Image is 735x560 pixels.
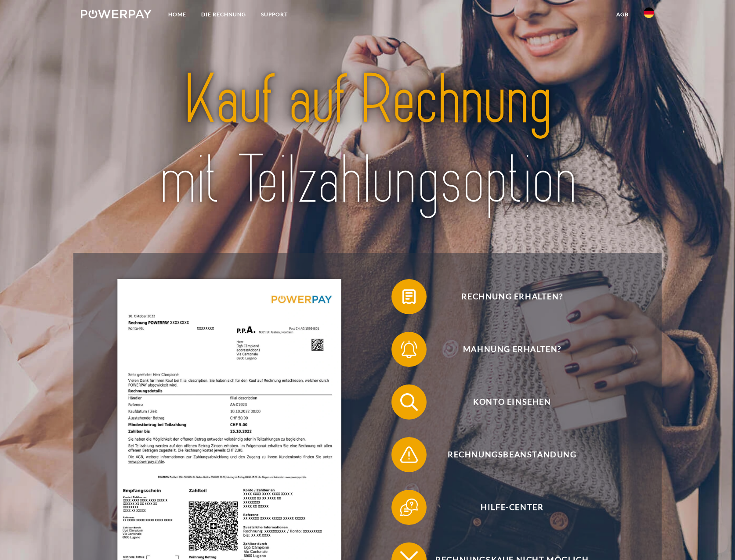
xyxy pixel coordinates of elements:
[405,279,620,314] span: Rechnung erhalten?
[405,490,620,525] span: Hilfe-Center
[700,525,728,553] iframe: Schaltfläche zum Öffnen des Messaging-Fensters
[405,437,620,472] span: Rechnungsbeanstandung
[391,437,620,472] button: Rechnungsbeanstandung
[391,332,620,367] button: Mahnung erhalten?
[109,56,626,224] img: title-powerpay_de.svg
[405,332,620,367] span: Mahnung erhalten?
[194,7,253,22] a: DIE RECHNUNG
[398,286,420,308] img: qb_bill.svg
[398,338,420,360] img: qb_bell.svg
[391,279,620,314] button: Rechnung erhalten?
[398,391,420,413] img: qb_search.svg
[609,7,636,22] a: agb
[81,10,152,18] img: logo-powerpay-white.svg
[405,384,620,420] span: Konto einsehen
[253,7,295,22] a: SUPPORT
[644,7,654,18] img: de
[398,444,420,466] img: qb_warning.svg
[398,496,420,518] img: qb_help.svg
[391,490,620,525] button: Hilfe-Center
[391,384,620,420] button: Konto einsehen
[161,7,194,22] a: Home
